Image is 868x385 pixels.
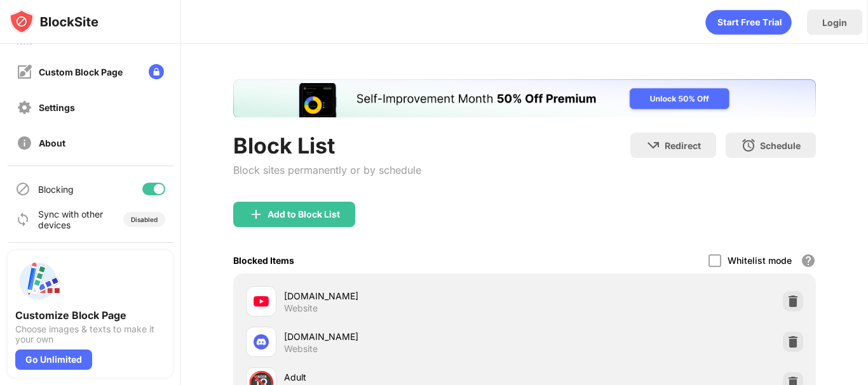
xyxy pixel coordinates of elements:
div: [DOMAIN_NAME] [284,330,525,343]
div: Sync with other devices [38,209,104,230]
img: push-custom-page.svg [15,258,61,304]
img: favicons [254,334,269,349]
iframe: Banner [233,79,816,117]
div: Customize Block Page [15,309,165,322]
img: logo-blocksite.svg [9,9,98,34]
img: about-off.svg [17,135,32,151]
div: Block List [233,133,421,159]
img: settings-off.svg [17,100,32,115]
div: animation [705,10,792,35]
div: Custom Block Page [39,67,123,77]
div: Blocked Items [233,255,294,266]
img: lock-menu.svg [149,64,164,79]
div: About [39,138,65,148]
div: Disabled [131,216,158,223]
div: Website [284,303,318,314]
img: blocking-icon.svg [15,181,31,197]
img: sync-icon.svg [15,212,31,227]
div: Website [284,343,318,355]
div: Go Unlimited [15,349,92,370]
div: Settings [39,102,75,113]
div: Redirect [665,140,701,151]
div: Login [822,17,847,28]
div: Whitelist mode [728,255,792,266]
img: customize-block-page-off.svg [17,64,32,80]
div: Blocking [38,184,74,195]
div: Choose images & texts to make it your own [15,324,165,344]
img: favicons [254,294,269,309]
div: Block sites permanently or by schedule [233,164,421,176]
div: Add to Block List [268,209,340,219]
div: Schedule [760,140,801,151]
div: Adult [284,370,525,384]
div: [DOMAIN_NAME] [284,289,525,303]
